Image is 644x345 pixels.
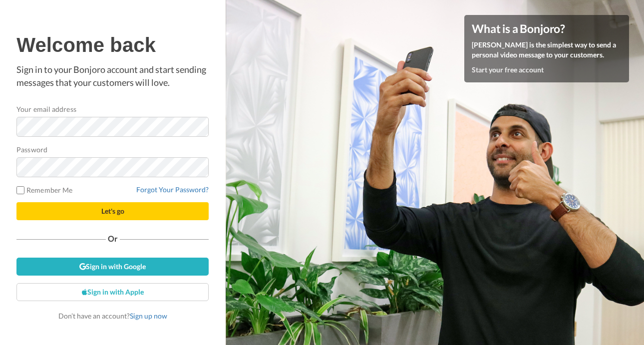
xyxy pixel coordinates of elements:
[16,104,76,114] label: Your email address
[472,65,544,74] a: Start your free account
[16,144,47,155] label: Password
[16,63,209,89] p: Sign in to your Bonjoro account and start sending messages that your customers will love.
[16,258,209,276] a: Sign in with Google
[472,40,622,60] p: [PERSON_NAME] is the simplest way to send a personal video message to your customers.
[58,312,167,320] span: Don’t have an account?
[16,202,209,220] button: Let's go
[472,22,622,35] h4: What is a Bonjoro?
[16,185,72,195] label: Remember Me
[16,283,209,301] a: Sign in with Apple
[101,207,124,215] span: Let's go
[16,34,209,56] h1: Welcome back
[136,185,209,194] a: Forgot Your Password?
[16,186,24,194] input: Remember Me
[106,235,120,242] span: Or
[130,312,167,320] a: Sign up now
